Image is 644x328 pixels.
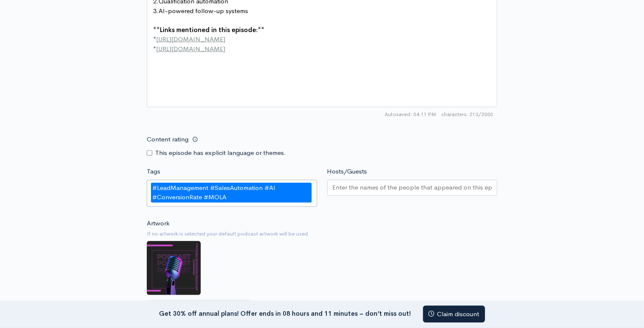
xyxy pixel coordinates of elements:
span: [URL][DOMAIN_NAME] [156,35,225,43]
label: Artwork [147,219,170,228]
label: Hosts/Guests [327,167,367,176]
a: Claim discount [423,306,485,323]
span: 213/2000 [441,111,493,118]
label: This episode has explicit language or themes. [155,148,286,158]
label: Tags [147,167,160,176]
small: If no artwork is selected your default podcast artwork will be used [147,230,497,238]
label: Content rating [147,131,189,148]
span: Links mentioned in this episode: [160,26,258,34]
span: Autosaved: 04:11 PM [385,111,436,118]
div: #LeadManagement #SalesAutomation #AI #ConversionRate #MOLA [151,183,312,203]
strong: Get 30% off annual plans! Offer ends in 08 hours and 11 minutes – don’t miss out! [159,309,411,317]
input: Enter the names of the people that appeared on this episode [333,183,492,192]
span: [URL][DOMAIN_NAME] [156,45,225,53]
span: AI-powered follow-up systems [159,7,248,15]
span: 3. [153,7,159,15]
